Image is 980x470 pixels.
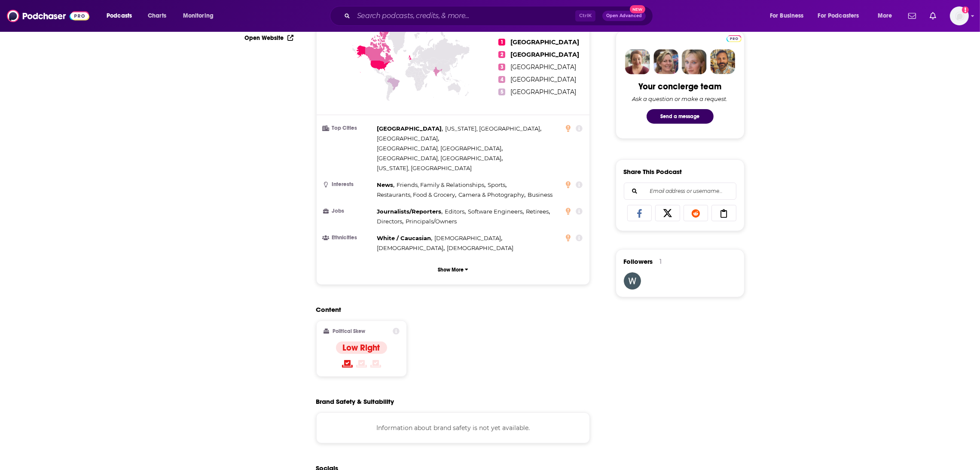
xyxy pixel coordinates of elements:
[177,9,225,23] button: open menu
[377,134,440,143] span: ,
[498,89,505,95] span: 5
[638,81,721,92] div: Your concierge team
[343,342,380,353] h4: Low Right
[488,180,507,190] span: ,
[434,235,501,241] span: [DEMOGRAPHIC_DATA]
[324,182,374,187] h3: Interests
[682,49,707,74] img: Jules Profile
[631,183,729,199] input: Email address or username...
[377,180,395,190] span: ,
[377,235,431,241] span: White / Caucasian
[377,243,445,253] span: ,
[377,244,444,251] span: [DEMOGRAPHIC_DATA]
[377,124,443,134] span: ,
[905,9,919,23] a: Show notifications dropdown
[316,305,583,314] h2: Content
[624,272,641,290] img: weedloversusa
[377,145,502,152] span: [GEOGRAPHIC_DATA], [GEOGRAPHIC_DATA]
[510,88,576,96] span: [GEOGRAPHIC_DATA]
[445,207,466,217] span: ,
[498,76,505,83] span: 4
[962,6,969,13] svg: Add a profile image
[468,208,522,215] span: Software Engineers
[324,235,374,241] h3: Ethnicities
[498,39,505,46] span: 1
[624,168,682,176] h3: Share This Podcast
[624,257,653,266] span: Followers
[377,207,443,217] span: ,
[660,258,662,266] div: 1
[377,208,442,215] span: Journalists/Reporters
[727,35,742,42] img: Podchaser Pro
[397,181,484,188] span: Friends, Family & Relationships
[510,63,576,71] span: [GEOGRAPHIC_DATA]
[458,190,525,200] span: ,
[632,95,728,102] div: Ask a question or make a request.
[377,190,457,200] span: ,
[653,49,678,74] img: Barbara Profile
[377,181,394,188] span: News
[510,38,579,46] span: [GEOGRAPHIC_DATA]
[324,208,374,214] h3: Jobs
[950,6,969,25] img: User Profile
[377,143,503,153] span: ,
[926,9,940,23] a: Show notifications dropdown
[7,8,89,24] img: Podchaser - Follow, Share and Rate Podcasts
[445,124,541,134] span: ,
[406,218,457,225] span: Principals/Owners
[488,181,505,188] span: Sports
[872,9,903,23] button: open menu
[727,34,742,42] a: Pro website
[107,10,132,22] span: Podcasts
[818,10,859,22] span: For Podcasters
[377,233,433,243] span: ,
[528,191,553,198] span: Business
[575,10,595,21] span: Ctrl K
[324,262,583,278] button: Show More
[684,205,708,221] a: Share on Reddit
[316,412,590,443] div: Information about brand safety is not yet available.
[447,244,513,251] span: [DEMOGRAPHIC_DATA]
[377,125,442,132] span: [GEOGRAPHIC_DATA]
[434,233,502,243] span: ,
[606,14,642,18] span: Open Advanced
[710,49,735,74] img: Jon Profile
[397,180,485,190] span: ,
[377,217,404,226] span: ,
[438,267,464,273] p: Show More
[510,51,579,58] span: [GEOGRAPHIC_DATA]
[630,5,645,13] span: New
[950,6,969,25] span: Logged in as LindaBurns
[245,34,293,42] a: Open Website
[333,328,365,334] h2: Political Skew
[377,153,503,163] span: ,
[510,76,576,83] span: [GEOGRAPHIC_DATA]
[655,205,680,221] a: Share on X/Twitter
[526,208,549,215] span: Retirees
[142,9,171,23] a: Charts
[445,208,464,215] span: Editors
[950,6,969,25] button: Show profile menu
[770,10,804,22] span: For Business
[338,6,661,26] div: Search podcasts, credits, & more...
[377,165,472,171] span: [US_STATE], [GEOGRAPHIC_DATA]
[468,207,524,217] span: ,
[526,207,550,217] span: ,
[377,155,502,162] span: [GEOGRAPHIC_DATA], [GEOGRAPHIC_DATA]
[445,125,540,132] span: [US_STATE], [GEOGRAPHIC_DATA]
[602,11,646,21] button: Open AdvancedNew
[647,109,714,124] button: Send a message
[764,9,815,23] button: open menu
[377,191,455,198] span: Restaurants, Food & Grocery
[324,125,374,131] h3: Top Cities
[812,9,872,23] button: open menu
[316,397,394,406] h2: Brand Safety & Suitability
[458,191,524,198] span: Camera & Photography
[627,205,652,221] a: Share on Facebook
[711,205,736,221] a: Copy Link
[101,9,143,23] button: open menu
[354,9,575,23] input: Search podcasts, credits, & more...
[148,10,166,22] span: Charts
[498,64,505,70] span: 3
